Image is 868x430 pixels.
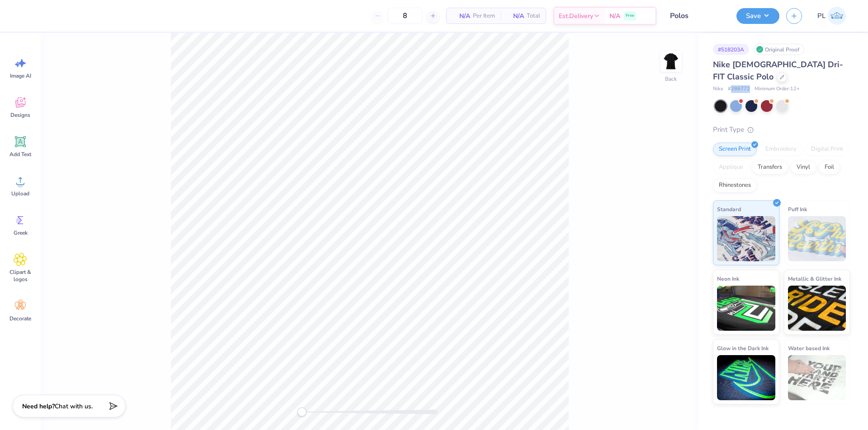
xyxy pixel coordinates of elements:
span: Glow in the Dark Ink [717,343,769,353]
img: Back [662,52,680,70]
div: Foil [819,161,840,174]
span: Nike [713,85,723,93]
span: N/A [452,11,470,21]
span: Metallic & Glitter Ink [788,274,841,283]
span: Per Item [473,11,495,21]
img: Metallic & Glitter Ink [788,286,846,331]
span: PL [817,11,826,21]
span: Nike [DEMOGRAPHIC_DATA] Dri-FIT Classic Polo [713,59,843,82]
span: # 286772 [728,85,750,93]
span: Clipart & logos [5,268,35,283]
div: Applique [713,161,749,174]
span: Est. Delivery [559,11,593,21]
div: Print Type [713,125,850,135]
input: – – [387,8,423,24]
div: Embroidery [759,143,802,156]
div: Vinyl [791,161,816,174]
span: Free [626,13,634,19]
span: Greek [14,229,28,236]
a: PL [813,7,850,25]
span: Decorate [9,315,31,322]
span: Water based Ink [788,343,830,353]
img: Glow in the Dark Ink [717,355,775,400]
img: Standard [717,216,775,261]
input: Untitled Design [663,7,730,25]
span: N/A [609,11,620,21]
div: Digital Print [805,143,849,156]
span: Standard [717,204,741,214]
img: Puff Ink [788,216,846,261]
span: Neon Ink [717,274,739,283]
div: Screen Print [713,143,757,156]
span: Add Text [9,151,31,158]
strong: Need help? [22,402,55,411]
span: Upload [11,190,29,197]
div: Rhinestones [713,179,757,192]
div: Original Proof [754,44,804,55]
span: Chat with us. [55,402,93,411]
div: # 518203A [713,44,749,55]
div: Transfers [752,161,788,174]
span: Designs [10,111,30,119]
span: Total [527,11,540,21]
span: Minimum Order: 12 + [755,85,800,93]
img: Neon Ink [717,286,775,331]
span: Puff Ink [788,204,807,214]
img: Water based Ink [788,355,846,400]
div: Back [665,75,677,83]
div: Accessibility label [297,407,307,416]
span: Image AI [10,72,31,79]
img: Princess Leyva [828,7,846,25]
span: N/A [506,11,524,21]
button: Save [736,8,779,24]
